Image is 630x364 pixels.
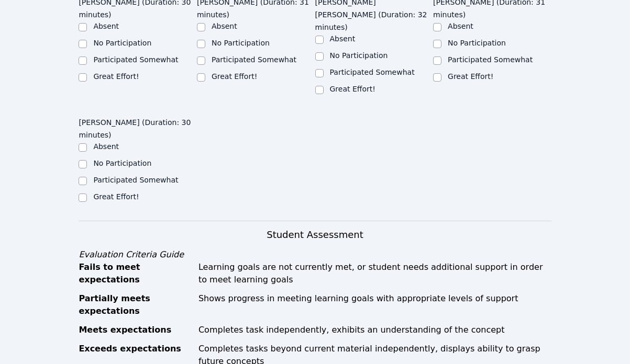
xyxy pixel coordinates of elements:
[93,72,139,81] label: Great Effort!
[330,35,356,43] label: Absent
[79,113,197,141] legend: [PERSON_NAME] (Duration: 30 minutes)
[212,39,270,47] label: No Participation
[93,176,178,184] label: Participated Somewhat
[79,292,192,317] div: Partially meets expectations
[93,55,178,64] label: Participated Somewhat
[79,248,551,261] div: Evaluation Criteria Guide
[330,85,375,93] label: Great Effort!
[212,72,257,81] label: Great Effort!
[79,261,192,286] div: Fails to meet expectations
[198,261,551,286] div: Learning goals are not currently met, or student needs additional support in order to meet learni...
[93,22,119,30] label: Absent
[198,292,551,317] div: Shows progress in meeting learning goals with appropriate levels of support
[93,159,151,167] label: No Participation
[93,192,139,201] label: Great Effort!
[198,324,551,336] div: Completes task independently, exhibits an understanding of the concept
[93,142,119,151] label: Absent
[448,39,506,47] label: No Participation
[212,55,296,64] label: Participated Somewhat
[330,68,415,76] label: Participated Somewhat
[79,227,551,242] h3: Student Assessment
[212,22,237,30] label: Absent
[79,324,192,336] div: Meets expectations
[93,39,151,47] label: No Participation
[448,22,473,30] label: Absent
[448,55,533,64] label: Participated Somewhat
[448,72,493,81] label: Great Effort!
[330,51,388,60] label: No Participation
